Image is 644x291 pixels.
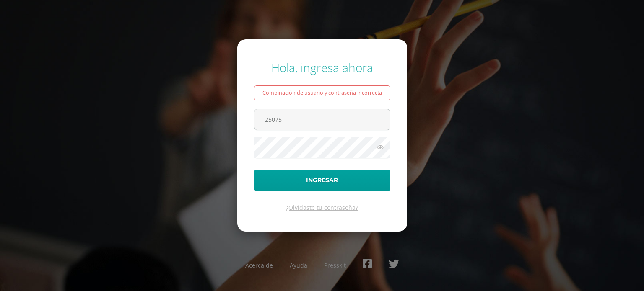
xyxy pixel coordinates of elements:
a: ¿Olvidaste tu contraseña? [286,203,358,211]
div: Hola, ingresa ahora [254,59,390,75]
a: Ayuda [290,261,307,269]
a: Acerca de [245,261,273,269]
button: Ingresar [254,170,390,191]
input: Correo electrónico o usuario [254,109,390,130]
div: Combinación de usuario y contraseña incorrecta [254,85,390,100]
a: Presskit [324,261,346,269]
